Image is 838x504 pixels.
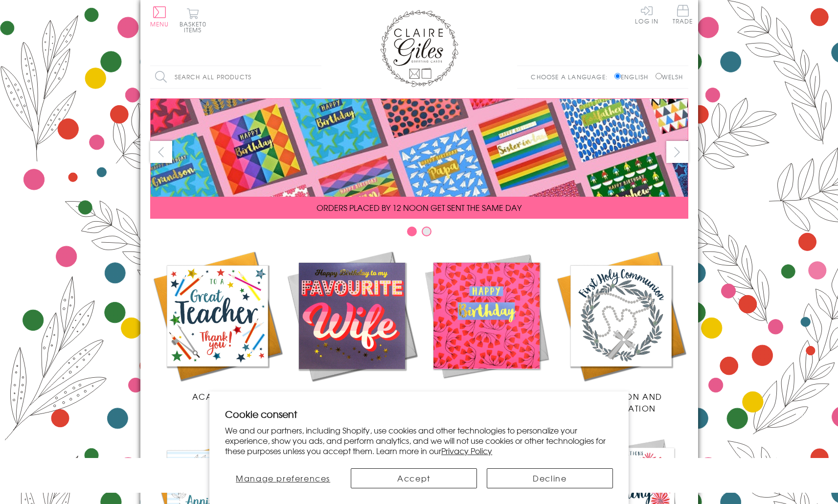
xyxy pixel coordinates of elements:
[180,8,206,33] button: Basket0 items
[285,249,419,402] a: New Releases
[150,226,688,241] div: Carousel Pagination
[380,10,458,87] img: Claire Giles Greetings Cards
[312,66,321,88] input: Search
[554,249,688,414] a: Communion and Confirmation
[236,472,330,484] span: Manage preferences
[150,66,321,88] input: Search all products
[150,6,169,27] button: Menu
[351,468,477,488] button: Accept
[150,249,285,402] a: Academic
[150,20,169,28] span: Menu
[441,445,492,457] a: Privacy Policy
[673,5,693,26] a: Trade
[319,390,384,402] span: New Releases
[579,390,662,414] span: Communion and Confirmation
[225,407,613,421] h2: Cookie consent
[225,425,613,456] p: We and our partners, including Shopify, use cookies and other technologies to personalize your ex...
[184,20,206,34] span: 0 items
[317,202,521,213] span: ORDERS PLACED BY 12 NOON GET SENT THE SAME DAY
[150,141,172,163] button: prev
[407,227,417,236] button: Carousel Page 1 (Current Slide)
[419,249,554,402] a: Birthdays
[666,141,688,163] button: next
[656,73,662,79] input: Welsh
[225,468,341,488] button: Manage preferences
[614,72,653,81] label: English
[656,72,683,81] label: Welsh
[487,468,613,488] button: Decline
[673,5,693,24] span: Trade
[635,5,658,24] a: Log In
[192,390,243,402] span: Academic
[422,227,431,236] button: Carousel Page 2
[614,73,621,79] input: English
[463,390,510,402] span: Birthdays
[531,72,612,81] p: Choose a language:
